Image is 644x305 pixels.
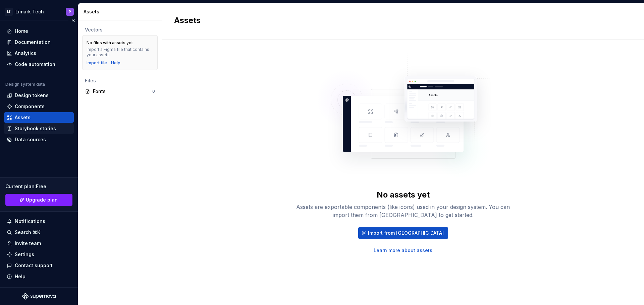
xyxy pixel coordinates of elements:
a: Analytics [4,48,74,59]
a: Invite team [4,238,74,249]
div: Components [15,103,45,110]
a: Components [4,101,74,112]
a: Upgrade plan [5,194,72,206]
button: Help [4,271,74,282]
button: Search ⌘K [4,227,74,238]
div: Storybook stories [15,125,56,132]
div: Design tokens [15,92,49,99]
div: Invite team [15,240,41,247]
div: Contact support [15,262,53,269]
div: No assets yet [377,189,430,200]
div: 0 [152,89,155,94]
button: Notifications [4,216,74,227]
div: Help [15,273,25,280]
div: LT [5,8,13,16]
h2: Assets [174,15,624,26]
div: Files [85,77,155,84]
button: Collapse sidebar [68,16,78,25]
div: Documentation [15,39,51,46]
a: Storybook stories [4,123,74,134]
a: Code automation [4,59,74,70]
div: Current plan : Free [5,183,72,190]
a: Design tokens [4,90,74,101]
a: Settings [4,249,74,260]
span: Upgrade plan [26,197,58,203]
div: Design system data [5,82,45,87]
span: Import from [GEOGRAPHIC_DATA] [368,230,444,236]
button: Import file [87,60,107,66]
a: Fonts0 [82,86,158,97]
div: Settings [15,251,34,258]
button: LTLimark TechP [1,4,76,19]
a: Home [4,26,74,36]
div: Analytics [15,50,36,57]
div: Notifications [15,218,45,225]
div: Vectors [85,26,155,33]
div: Search ⌘K [15,229,40,236]
div: Assets [84,8,159,15]
a: Learn more about assets [374,247,432,254]
div: P [69,9,71,14]
svg: Supernova Logo [22,293,56,300]
div: Limark Tech [15,8,44,15]
div: No files with assets yet [87,40,133,46]
div: Assets are exportable components (like icons) used in your design system. You can import them fro... [296,203,511,219]
a: Help [111,60,120,66]
button: Import from [GEOGRAPHIC_DATA] [358,227,448,239]
a: Assets [4,112,74,123]
div: Fonts [93,88,152,95]
div: Data sources [15,136,46,143]
div: Home [15,28,28,34]
div: Import a Figma file that contains your assets. [87,47,153,58]
div: Code automation [15,61,55,68]
div: Assets [15,114,31,121]
a: Documentation [4,37,74,48]
button: Contact support [4,260,74,271]
a: Data sources [4,134,74,145]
